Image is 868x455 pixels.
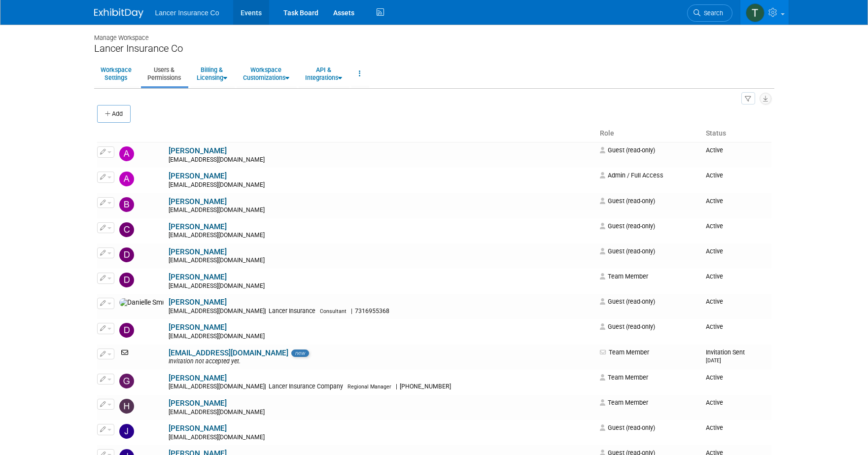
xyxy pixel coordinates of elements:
[706,273,723,280] span: Active
[706,399,723,406] span: Active
[169,333,593,341] div: [EMAIL_ADDRESS][DOMAIN_NAME]
[155,9,219,17] span: Lancer Insurance Co
[706,323,723,330] span: Active
[351,308,352,315] span: |
[600,374,648,381] span: Team Member
[596,125,702,142] th: Role
[119,197,134,212] img: Brandon Winter
[746,3,764,22] img: Terrence Forrest
[706,357,721,364] small: [DATE]
[600,222,655,230] span: Guest (read-only)
[706,172,723,179] span: Active
[119,273,134,287] img: Daniel Tomlinson
[266,383,346,390] span: Lancer Insurance Company
[600,273,648,280] span: Team Member
[169,349,288,357] a: [EMAIL_ADDRESS][DOMAIN_NAME]
[169,399,227,408] a: [PERSON_NAME]
[169,156,593,164] div: [EMAIL_ADDRESS][DOMAIN_NAME]
[169,282,593,290] div: [EMAIL_ADDRESS][DOMAIN_NAME]
[600,298,655,305] span: Guest (read-only)
[299,62,348,86] a: API &Integrations
[97,105,131,123] button: Add
[600,323,655,330] span: Guest (read-only)
[119,323,134,338] img: Dennis Kelly
[169,374,227,383] a: [PERSON_NAME]
[706,146,723,154] span: Active
[706,349,745,364] span: Invitation Sent
[94,42,774,55] div: Lancer Insurance Co
[169,323,227,332] a: [PERSON_NAME]
[706,197,723,205] span: Active
[600,247,655,255] span: Guest (read-only)
[169,146,227,155] a: [PERSON_NAME]
[169,181,593,189] div: [EMAIL_ADDRESS][DOMAIN_NAME]
[190,62,234,86] a: Billing &Licensing
[119,247,134,262] img: Dana Turilli
[706,247,723,255] span: Active
[396,383,397,390] span: |
[169,308,593,315] div: [EMAIL_ADDRESS][DOMAIN_NAME]
[169,172,227,180] a: [PERSON_NAME]
[687,4,732,22] a: Search
[169,298,227,307] a: [PERSON_NAME]
[237,62,296,86] a: WorkspaceCustomizations
[291,350,309,357] span: new
[266,308,318,315] span: Lancer Insurance
[119,298,164,307] img: Danielle Smith
[169,434,593,442] div: [EMAIL_ADDRESS][DOMAIN_NAME]
[169,409,593,417] div: [EMAIL_ADDRESS][DOMAIN_NAME]
[169,273,227,281] a: [PERSON_NAME]
[169,247,227,256] a: [PERSON_NAME]
[119,172,134,186] img: Ann Barron
[94,8,143,18] img: ExhibitDay
[119,399,134,414] img: Holly Miller
[119,146,134,161] img: Andy Miller
[169,383,593,391] div: [EMAIL_ADDRESS][DOMAIN_NAME]
[352,308,392,315] span: 7316955368
[320,308,347,315] span: Consultant
[169,207,593,214] div: [EMAIL_ADDRESS][DOMAIN_NAME]
[169,232,593,240] div: [EMAIL_ADDRESS][DOMAIN_NAME]
[600,197,655,205] span: Guest (read-only)
[169,222,227,231] a: [PERSON_NAME]
[347,384,391,390] span: Regional Manager
[706,374,723,381] span: Active
[141,62,187,86] a: Users &Permissions
[397,383,454,390] span: [PHONE_NUMBER]
[600,146,655,154] span: Guest (read-only)
[265,308,266,315] span: |
[169,424,227,433] a: [PERSON_NAME]
[169,197,227,206] a: [PERSON_NAME]
[706,424,723,431] span: Active
[265,383,266,390] span: |
[94,62,138,86] a: WorkspaceSettings
[119,374,134,388] img: Genevieve Clayton
[600,172,663,179] span: Admin / Full Access
[706,222,723,230] span: Active
[119,222,134,237] img: Charline Pollard
[702,125,771,142] th: Status
[94,25,774,42] div: Manage Workspace
[600,399,648,406] span: Team Member
[600,424,655,431] span: Guest (read-only)
[169,257,593,265] div: [EMAIL_ADDRESS][DOMAIN_NAME]
[119,424,134,439] img: Jeff Marley
[706,298,723,305] span: Active
[700,9,723,17] span: Search
[169,358,593,366] div: Invitation not accepted yet.
[600,349,649,356] span: Team Member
